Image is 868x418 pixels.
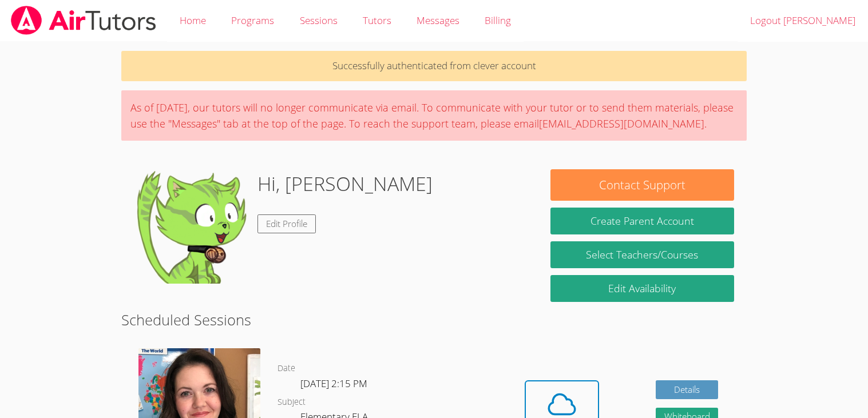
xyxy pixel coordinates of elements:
[257,169,433,198] h1: Hi, [PERSON_NAME]
[550,169,734,201] button: Contact Support
[134,169,248,284] img: default.png
[417,14,459,27] span: Messages
[300,377,367,390] span: [DATE] 2:15 PM
[121,309,746,331] h2: Scheduled Sessions
[10,6,157,35] img: airtutors_banner-c4298cdbf04f3fff15de1276eac7730deb9818008684d7c2e4769d2f7ddbe033.png
[278,361,295,376] dt: Date
[121,51,746,81] p: Successfully authenticated from clever account
[121,90,746,141] div: As of [DATE], our tutors will no longer communicate via email. To communicate with your tutor or ...
[656,380,719,399] a: Details
[278,395,306,409] dt: Subject
[257,214,316,233] a: Edit Profile
[550,241,734,268] a: Select Teachers/Courses
[550,208,734,234] button: Create Parent Account
[550,275,734,302] a: Edit Availability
